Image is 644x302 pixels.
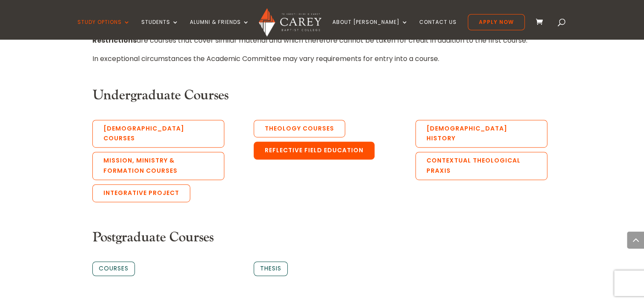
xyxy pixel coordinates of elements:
a: Mission, Ministry & Formation Courses [92,152,224,180]
a: Reflective Field Education [254,142,375,160]
a: Integrative Project [92,184,190,202]
a: Theology Courses [254,120,345,138]
a: Thesis [254,261,288,276]
img: Carey Baptist College [259,8,321,37]
a: Courses [92,261,135,276]
h3: Postgraduate Courses [92,229,552,250]
p: In exceptional circumstances the Academic Committee may vary requirements for entry into a course. [92,53,552,64]
a: Alumni & Friends [190,19,249,39]
a: Study Options [77,19,130,39]
a: [DEMOGRAPHIC_DATA] Courses [92,120,224,148]
a: Apply Now [468,14,525,30]
strong: Restrictions [92,35,137,45]
p: are courses that cover similar material and which therefore cannot be taken for credit in additio... [92,35,552,53]
a: Students [141,19,179,39]
h3: Undergraduate Courses [92,87,552,108]
a: Contact Us [419,19,457,39]
a: About [PERSON_NAME] [332,19,408,39]
a: [DEMOGRAPHIC_DATA] History [415,120,547,148]
a: Contextual Theological Praxis [415,152,547,180]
